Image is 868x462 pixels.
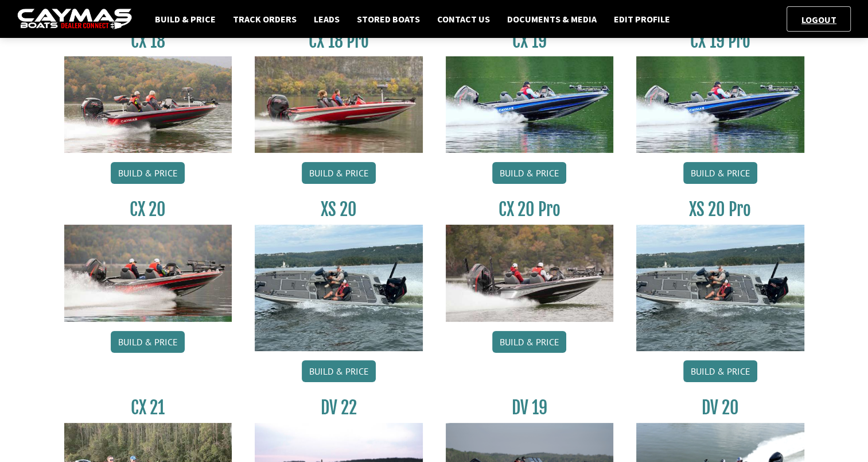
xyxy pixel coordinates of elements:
h3: CX 18 [64,30,232,52]
h3: CX 19 Pro [636,30,804,52]
h3: DV 19 [446,397,614,418]
img: XS_20_resized.jpg [636,225,804,351]
a: Build & Price [683,162,757,184]
img: XS_20_resized.jpg [255,225,423,351]
h3: DV 22 [255,397,423,418]
h3: CX 20 [64,199,232,220]
a: Build & Price [302,360,376,382]
a: Edit Profile [608,11,676,26]
h3: CX 21 [64,397,232,418]
img: CX19_thumbnail.jpg [636,56,804,153]
a: Stored Boats [351,11,426,26]
img: CX-18SS_thumbnail.jpg [255,56,423,153]
h3: XS 20 [255,199,423,220]
a: Leads [308,11,345,26]
a: Build & Price [492,162,566,184]
img: CX-18S_thumbnail.jpg [64,56,232,153]
img: caymas-dealer-connect-2ed40d3bc7270c1d8d7ffb4b79bf05adc795679939227970def78ec6f6c03838.gif [17,9,132,30]
a: Logout [796,14,842,25]
a: Build & Price [302,162,376,184]
img: CX-20_thumbnail.jpg [64,225,232,321]
h3: XS 20 Pro [636,199,804,220]
a: Build & Price [492,331,566,353]
img: CX19_thumbnail.jpg [446,56,614,153]
a: Build & Price [111,162,185,184]
a: Build & Price [149,11,221,26]
a: Documents & Media [501,11,602,26]
h3: CX 18 Pro [255,30,423,52]
img: CX-20Pro_thumbnail.jpg [446,225,614,321]
h3: CX 19 [446,30,614,52]
a: Build & Price [683,360,757,382]
a: Track Orders [227,11,302,26]
h3: DV 20 [636,397,804,418]
a: Build & Price [111,331,185,353]
a: Contact Us [431,11,496,26]
h3: CX 20 Pro [446,199,614,220]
